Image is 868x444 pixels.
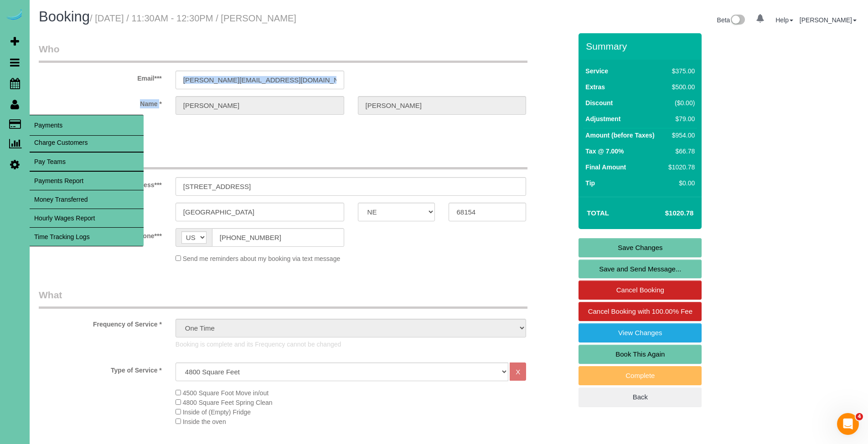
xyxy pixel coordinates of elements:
[30,190,144,209] a: Money Transferred
[585,82,605,92] label: Extras
[183,399,273,406] span: 4800 Square Feet Spring Clean
[579,281,702,300] a: Cancel Booking
[32,316,169,329] label: Frequency of Service *
[30,133,144,152] a: Charge Customers
[579,388,702,407] a: Back
[579,260,702,279] a: Save and Send Message...
[586,41,697,51] h3: Summary
[666,114,695,123] div: $79.00
[32,96,169,108] label: Name *
[666,98,695,107] div: ($0.00)
[183,389,269,397] span: 4500 Square Foot Move in/out
[90,13,296,23] small: / [DATE] / 11:30AM - 12:30PM / [PERSON_NAME]
[638,209,693,217] h4: $1020.78
[183,418,226,425] span: Inside the oven
[32,362,169,375] label: Type of Service *
[588,307,692,315] span: Cancel Booking with 100.00% Fee
[30,133,144,246] ul: Payments
[666,163,695,172] div: $1020.78
[585,98,613,107] label: Discount
[183,408,251,416] span: Inside of (Empty) Fridge
[5,9,24,22] img: Automaid Logo
[587,209,609,217] strong: Total
[579,345,702,364] a: Book This Again
[183,255,341,262] span: Send me reminders about my booking via text message
[585,114,620,123] label: Adjustment
[730,15,745,26] img: New interface
[775,16,793,24] a: Help
[30,228,144,246] a: Time Tracking Logs
[837,413,859,435] iframe: Intercom live chat
[30,209,144,227] a: Hourly Wages Report
[666,179,695,188] div: $0.00
[176,340,527,349] p: Booking is complete and its Frequency cannot be changed
[666,147,695,156] div: $66.78
[585,163,626,172] label: Final Amount
[585,179,595,188] label: Tip
[717,16,745,24] a: Beta
[579,302,702,321] a: Cancel Booking with 100.00% Fee
[39,288,527,309] legend: What
[666,131,695,140] div: $954.00
[666,82,695,92] div: $500.00
[800,16,857,24] a: [PERSON_NAME]
[39,9,90,25] span: Booking
[30,153,144,171] a: Pay Teams
[856,413,863,420] span: 4
[585,66,608,76] label: Service
[585,147,624,156] label: Tax @ 7.00%
[39,42,527,63] legend: Who
[39,149,527,169] legend: Where
[666,66,695,76] div: $375.00
[579,323,702,342] a: View Changes
[585,131,654,140] label: Amount (before Taxes)
[579,238,702,257] a: Save Changes
[30,115,144,136] span: Payments
[30,172,144,190] a: Payments Report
